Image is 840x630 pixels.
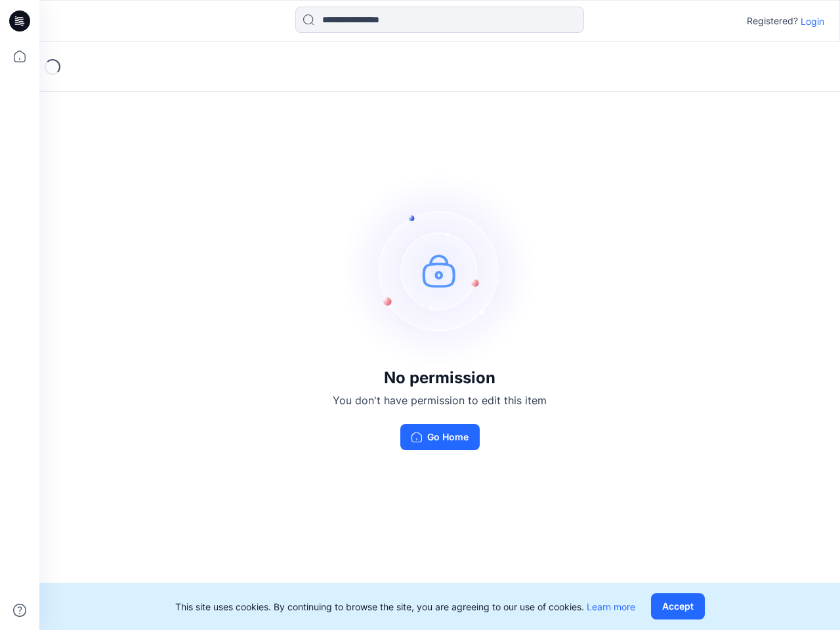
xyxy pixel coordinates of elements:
[341,172,538,369] img: no-perm.svg
[651,593,705,619] button: Accept
[801,14,824,28] p: Login
[400,424,480,450] button: Go Home
[587,601,635,612] a: Learn more
[747,13,798,29] p: Registered?
[333,369,547,387] h3: No permission
[175,600,635,614] p: This site uses cookies. By continuing to browse the site, you are agreeing to our use of cookies.
[333,392,547,408] p: You don't have permission to edit this item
